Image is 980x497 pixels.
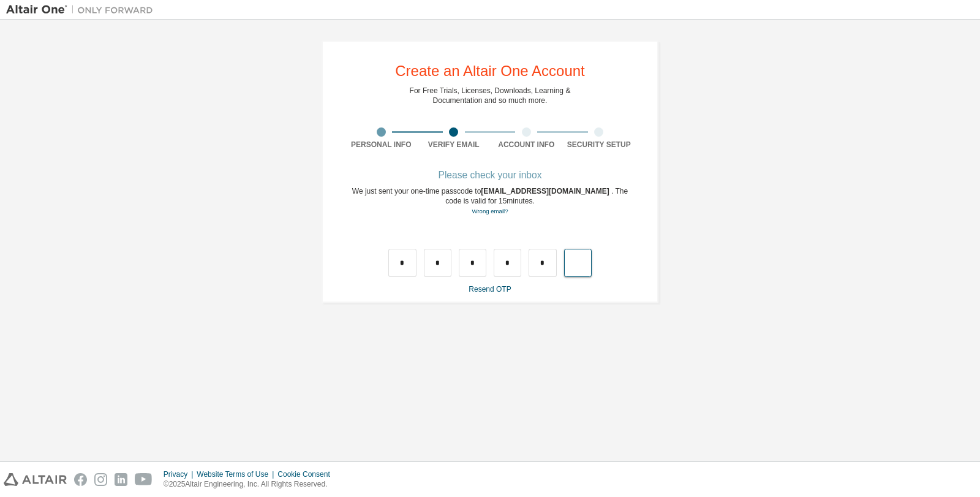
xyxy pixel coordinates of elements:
span: [EMAIL_ADDRESS][DOMAIN_NAME] [481,187,611,195]
div: Privacy [164,469,197,479]
div: Account Info [490,140,563,150]
div: Personal Info [345,140,418,150]
img: linkedin.svg [115,473,127,486]
img: facebook.svg [74,473,87,486]
img: Altair One [6,4,159,16]
div: We just sent your one-time passcode to . The code is valid for 15 minutes. [345,186,635,216]
div: Create an Altair One Account [395,64,585,78]
div: Security Setup [563,140,636,150]
a: Resend OTP [469,285,511,294]
div: Cookie Consent [277,469,337,479]
a: Go back to the registration form [472,208,508,214]
p: © 2025 Altair Engineering, Inc. All Rights Reserved. [164,479,337,490]
div: Verify Email [418,140,491,150]
img: youtube.svg [135,473,153,486]
div: Please check your inbox [345,172,635,179]
img: altair_logo.svg [4,473,67,486]
div: Website Terms of Use [197,469,277,479]
img: instagram.svg [94,473,107,486]
div: For Free Trials, Licenses, Downloads, Learning & Documentation and so much more. [410,86,571,105]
